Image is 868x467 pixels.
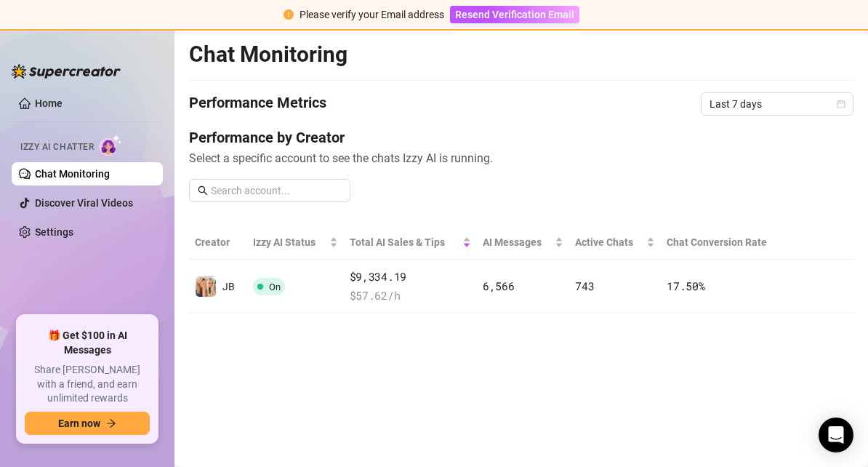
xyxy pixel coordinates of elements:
[344,225,477,260] th: Total AI Sales & Tips
[575,279,594,293] span: 743
[661,225,787,260] th: Chat Conversion Rate
[569,225,661,260] th: Active Chats
[837,100,845,108] span: calendar
[100,135,122,156] img: AI Chatter
[211,183,342,199] input: Search account...
[300,7,444,23] div: Please verify your Email address
[25,363,150,406] span: Share [PERSON_NAME] with a friend, and earn unlimited rewards
[25,412,150,435] button: Earn nowarrow-right
[20,140,94,154] span: Izzy AI Chatter
[25,329,150,357] span: 🎁 Get $100 in AI Messages
[35,226,73,238] a: Settings
[35,97,63,109] a: Home
[350,287,471,305] span: $ 57.62 /h
[35,197,133,209] a: Discover Viral Videos
[477,225,569,260] th: AI Messages
[667,279,704,293] span: 17.50 %
[575,234,643,250] span: Active Chats
[189,41,347,68] h2: Chat Monitoring
[269,282,281,292] span: On
[198,185,208,196] span: search
[12,64,121,79] img: logo-BBDzfeDw.svg
[350,234,459,250] span: Total AI Sales & Tips
[189,92,326,116] h4: Performance Metrics
[483,279,515,293] span: 6,566
[455,9,574,20] span: Resend Verification Email
[106,418,116,428] span: arrow-right
[350,268,471,286] span: $9,334.19
[222,281,235,292] span: JB
[189,225,247,260] th: Creator
[247,225,344,260] th: Izzy AI Status
[710,93,845,115] span: Last 7 days
[35,168,110,180] a: Chat Monitoring
[253,234,326,250] span: Izzy AI Status
[819,418,853,452] div: Open Intercom Messenger
[58,418,100,429] span: Earn now
[196,276,216,297] img: JB
[284,9,294,20] span: exclamation-circle
[189,149,853,167] span: Select a specific account to see the chats Izzy AI is running.
[450,6,579,23] button: Resend Verification Email
[189,127,853,148] h4: Performance by Creator
[483,234,552,250] span: AI Messages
